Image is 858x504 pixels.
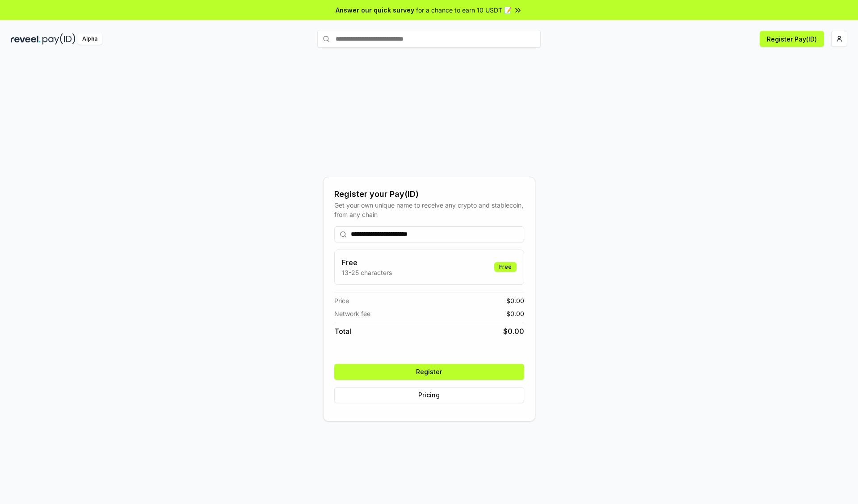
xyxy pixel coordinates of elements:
[342,268,392,277] p: 13-25 characters
[11,33,41,45] img: reveel_dark
[334,364,524,380] button: Register
[334,309,370,318] span: Network fee
[334,296,349,305] span: Price
[342,257,392,268] h3: Free
[506,296,524,305] span: $ 0.00
[334,326,351,337] span: Total
[336,5,414,15] span: Answer our quick survey
[760,31,824,47] button: Register Pay(ID)
[334,188,524,200] div: Register your Pay(ID)
[503,326,524,337] span: $ 0.00
[416,5,512,15] span: for a chance to earn 10 USDT 📝
[334,200,524,219] div: Get your own unique name to receive any crypto and stablecoin, from any chain
[334,387,524,403] button: Pricing
[494,262,517,272] div: Free
[42,33,76,45] img: pay_id
[77,33,102,45] div: Alpha
[506,309,524,318] span: $ 0.00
